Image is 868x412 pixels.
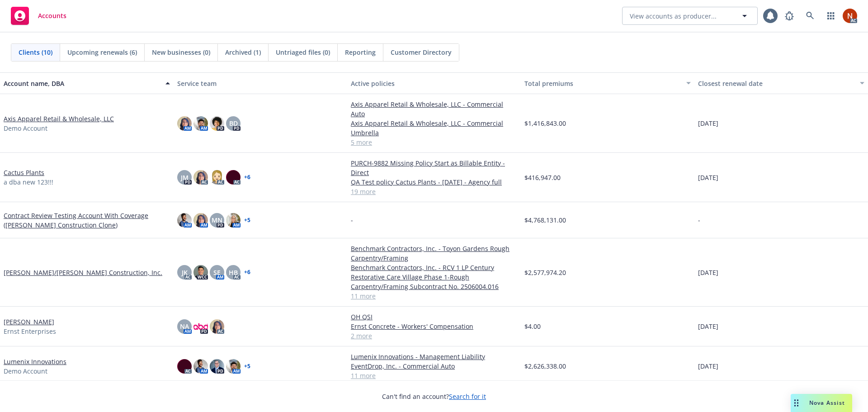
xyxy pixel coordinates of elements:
a: Ernst Concrete - Workers' Compensation [351,322,517,331]
img: photo [843,9,857,23]
span: [DATE] [698,361,718,371]
a: + 5 [244,364,250,369]
span: [DATE] [698,268,718,277]
img: photo [226,359,241,374]
a: Cactus Plants [4,168,44,177]
a: Benchmark Contractors, Inc. - Toyon Gardens Rough Carpentry/Framing [351,244,517,263]
div: Closest renewal date [698,79,854,88]
a: QA Test policy Cactus Plants - [DATE] - Agency full [351,177,517,187]
span: [DATE] [698,322,718,331]
span: BD [229,118,238,128]
img: photo [193,116,208,131]
span: HB [229,268,238,277]
img: photo [210,319,224,334]
img: photo [193,359,208,374]
span: - [698,215,700,225]
a: + 6 [244,270,250,275]
span: $4.00 [524,322,541,331]
span: JM [181,173,189,182]
span: $416,947.00 [524,173,561,182]
a: Switch app [822,7,840,25]
img: photo [226,213,241,227]
span: Demo Account [4,366,47,376]
span: Customer Directory [391,47,452,57]
span: Reporting [345,47,376,57]
span: Untriaged files (0) [276,47,330,57]
a: Search for it [449,392,486,401]
img: photo [177,116,192,131]
img: photo [193,265,208,279]
span: [DATE] [698,173,718,182]
span: Archived (1) [225,47,261,57]
span: Upcoming renewals (6) [67,47,137,57]
span: $2,626,338.00 [524,361,566,371]
span: - [351,215,353,225]
span: View accounts as producer... [630,11,717,21]
a: Accounts [7,3,70,28]
span: New businesses (0) [152,47,210,57]
img: photo [193,213,208,227]
a: 11 more [351,371,517,380]
span: Ernst Enterprises [4,327,56,336]
a: Axis Apparel Retail & Wholesale, LLC - Commercial Auto [351,99,517,118]
a: Search [801,7,819,25]
a: OH QSI [351,312,517,322]
span: NA [180,322,189,331]
a: + 5 [244,218,250,223]
button: Service team [174,72,347,94]
a: PURCH-9882 Missing Policy Start as Billable Entity - Direct [351,158,517,177]
a: 11 more [351,291,517,301]
div: Active policies [351,79,517,88]
img: photo [193,170,208,185]
a: 5 more [351,137,517,147]
span: [DATE] [698,118,718,128]
span: Nova Assist [809,399,845,407]
img: photo [226,170,241,185]
a: 19 more [351,187,517,196]
div: Total premiums [524,79,681,88]
div: Service team [177,79,344,88]
span: SE [213,268,221,277]
span: $4,768,131.00 [524,215,566,225]
button: Total premiums [521,72,694,94]
span: $2,577,974.20 [524,268,566,277]
span: Demo Account [4,123,47,133]
a: Benchmark Contractors, Inc. - RCV 1 LP Century Restorative Care Village Phase 1-Rough Carpentry/F... [351,263,517,291]
span: Can't find an account? [382,392,486,401]
img: photo [210,170,224,185]
img: photo [193,319,208,334]
span: a dba new 123!!! [4,177,53,187]
span: JK [182,268,188,277]
a: Axis Apparel Retail & Wholesale, LLC [4,114,114,123]
button: Nova Assist [791,394,852,412]
a: [PERSON_NAME] [4,317,54,327]
img: photo [210,359,224,374]
a: Contract Review Testing Account With Coverage ([PERSON_NAME] Construction Clone) [4,211,170,230]
a: [PERSON_NAME]/[PERSON_NAME] Construction, Inc. [4,268,162,277]
div: Account name, DBA [4,79,160,88]
span: Clients (10) [19,47,52,57]
a: Lumenix Innovations - Management Liability [351,352,517,361]
button: Active policies [347,72,521,94]
img: photo [177,213,192,227]
button: View accounts as producer... [622,7,758,25]
span: $1,416,843.00 [524,118,566,128]
button: Closest renewal date [694,72,868,94]
img: photo [177,359,192,374]
a: + 6 [244,175,250,180]
a: 2 more [351,331,517,341]
span: MN [212,215,222,225]
a: Report a Bug [780,7,798,25]
img: photo [210,116,224,131]
a: EventDrop, Inc. - Commercial Auto [351,361,517,371]
span: Accounts [38,12,66,19]
div: Drag to move [791,394,802,412]
a: Axis Apparel Retail & Wholesale, LLC - Commercial Umbrella [351,118,517,137]
a: Lumenix Innovations [4,357,66,366]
